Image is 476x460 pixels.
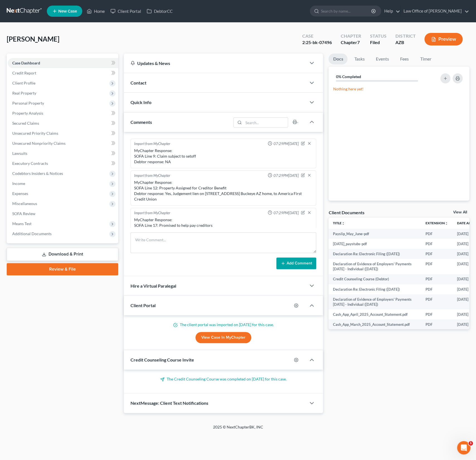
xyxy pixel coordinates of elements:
[131,322,316,327] p: The client portal was imported on [DATE] for this case.
[244,118,288,127] input: Search...
[134,173,170,179] div: Import from MyChapter
[12,151,27,156] span: Lawsuits
[131,357,194,362] span: Credit Counseling Course Invite
[12,121,39,126] span: Secured Claims
[395,33,415,39] div: District
[8,68,118,78] a: Credit Report
[8,118,118,128] a: Secured Claims
[108,6,144,16] a: Client Portal
[7,35,59,43] span: [PERSON_NAME]
[131,376,316,382] p: The Credit Counseling Course was completed on [DATE] for this case.
[134,180,313,202] div: MyChapter Response: SOFA Line 12: Property Assigned for Creditor Benefit Debtor response: Yes, Ju...
[12,61,40,65] span: Case Dashboard
[8,138,118,148] a: Unsecured Nonpriority Claims
[395,39,415,46] div: AZB
[12,231,52,236] span: Additional Documents
[328,249,421,259] td: Declaration Re: Electronic Filing ([DATE])
[426,221,448,225] a: Extensionunfold_more
[421,239,453,249] td: PDF
[8,158,118,168] a: Executory Contracts
[134,148,313,165] div: MyChapter Response: SOFA Line 9: Claim subject to setoff Debtor response: NA
[333,86,465,92] p: Nothing here yet!
[328,229,421,239] td: Payslip_May_June-pdf
[8,209,118,219] a: SOFA Review
[342,222,345,225] i: unfold_more
[328,294,421,310] td: Declaration of Evidence of Employers' Payments [DATE] - Individual ([DATE])
[8,148,118,158] a: Lawsuits
[131,303,156,308] span: Client Portal
[328,309,421,319] td: Cash_App_April_2025_Account_Statement.pdf
[424,33,463,45] button: Preview
[84,6,108,16] a: Home
[381,6,400,16] a: Help
[457,441,470,454] iframe: Intercom live chat
[328,319,421,329] td: Cash_App_March_2025_Account_Statement.pdf
[131,400,208,406] span: NextMessage: Client Text Notifications
[328,259,421,274] td: Declaration of Evidence of Employers' Payments [DATE] - Individual ([DATE])
[8,108,118,118] a: Property Analysis
[273,210,299,216] span: 07:29PM[DATE]
[445,222,448,225] i: unfold_more
[12,171,63,176] span: Codebtors Insiders & Notices
[401,6,469,16] a: Law Office of [PERSON_NAME]
[12,141,66,146] span: Unsecured Nonpriority Claims
[468,441,473,445] span: 1
[12,211,35,216] span: SOFA Review
[328,274,421,284] td: Credit Counseling Course (Debtor)
[421,309,453,319] td: PDF
[12,201,37,206] span: Miscellaneous
[421,294,453,310] td: PDF
[302,39,332,46] div: 2:25-bk-07496
[12,221,32,226] span: Means Test
[12,191,28,196] span: Expenses
[12,71,36,75] span: Credit Report
[8,128,118,138] a: Unsecured Priority Claims
[341,33,361,39] div: Chapter
[8,58,118,68] a: Case Dashboard
[144,6,175,16] a: DebtorCC
[370,33,386,39] div: Status
[321,6,372,16] input: Search by name...
[134,210,170,216] div: Import from MyChapter
[395,54,413,64] a: Fees
[357,40,360,45] span: 7
[131,60,300,66] div: Updates & News
[328,54,347,64] a: Docs
[12,81,35,85] span: Client Profile
[134,217,313,234] div: MyChapter Response: SOFA Line 17: Promised to help pay creditors Debtor response: NA
[350,54,369,64] a: Tasks
[131,100,151,105] span: Quick Info
[421,259,453,274] td: PDF
[79,424,397,434] div: 2025 © NextChapterBK, INC
[421,319,453,329] td: PDF
[12,161,48,166] span: Executory Contracts
[7,248,118,261] a: Download & Print
[333,221,345,225] a: Titleunfold_more
[12,111,43,115] span: Property Analysis
[131,283,176,288] span: Hire a Virtual Paralegal
[371,54,393,64] a: Events
[341,39,361,46] div: Chapter
[370,39,386,46] div: Filed
[328,239,421,249] td: [DATE]_paystubs-pdf
[12,101,44,105] span: Personal Property
[328,284,421,294] td: Declaration Re: Electronic Filing ([DATE])
[12,181,25,186] span: Income
[328,209,364,215] div: Client Documents
[453,210,467,214] a: View All
[7,263,118,275] a: Review & File
[336,74,361,79] strong: 0% Completed
[421,249,453,259] td: PDF
[421,229,453,239] td: PDF
[131,80,146,85] span: Contact
[12,91,36,95] span: Real Property
[12,131,58,136] span: Unsecured Priority Claims
[273,173,299,178] span: 07:29PM[DATE]
[58,9,77,13] span: New Case
[273,141,299,146] span: 07:29PM[DATE]
[131,119,152,125] span: Comments
[276,257,316,269] button: Add Comment
[421,284,453,294] td: PDF
[415,54,436,64] a: Timer
[302,33,332,39] div: Case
